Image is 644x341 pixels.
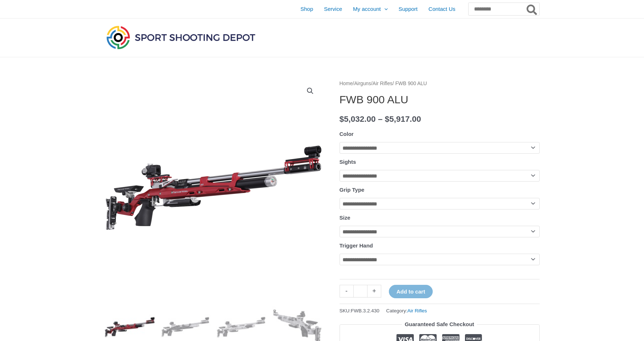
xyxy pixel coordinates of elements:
[340,81,353,86] a: Home
[373,81,392,86] a: Air Rifles
[353,285,367,298] input: Product quantity
[340,115,344,124] span: $
[402,319,477,329] legend: Guaranteed Safe Checkout
[367,285,381,298] a: +
[340,131,354,137] label: Color
[385,115,421,124] bdi: 5,917.00
[340,93,540,106] h1: FWB 900 ALU
[105,24,257,51] img: Sport Shooting Depot
[304,84,317,97] a: View full-screen image gallery
[340,242,373,249] label: Trigger Hand
[340,159,356,165] label: Sights
[340,285,353,298] a: -
[340,306,379,315] span: SKU:
[389,285,433,298] button: Add to cart
[340,187,365,193] label: Grip Type
[105,79,322,296] img: FWB 900 ALU
[407,308,427,313] a: Air Rifles
[386,306,427,315] span: Category:
[351,308,379,313] span: FWB.3.2.430
[378,115,383,124] span: –
[525,3,539,15] button: Search
[340,215,350,221] label: Size
[354,81,371,86] a: Airguns
[340,115,376,124] bdi: 5,032.00
[385,115,390,124] span: $
[340,79,540,88] nav: Breadcrumb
